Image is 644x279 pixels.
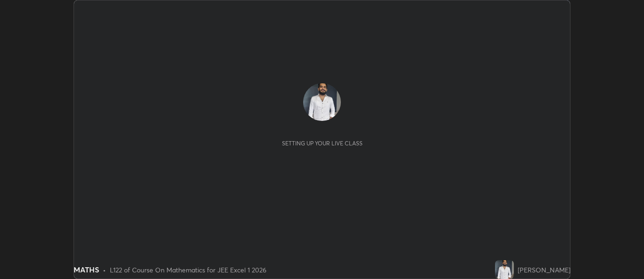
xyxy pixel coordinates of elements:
[282,140,363,147] div: Setting up your live class
[110,265,266,275] div: L122 of Course On Mathematics for JEE Excel 1 2026
[303,83,341,121] img: 5223b9174de944a8bbe79a13f0b6fb06.jpg
[103,265,106,275] div: •
[518,265,570,275] div: [PERSON_NAME]
[495,260,514,279] img: 5223b9174de944a8bbe79a13f0b6fb06.jpg
[74,264,99,275] div: MATHS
